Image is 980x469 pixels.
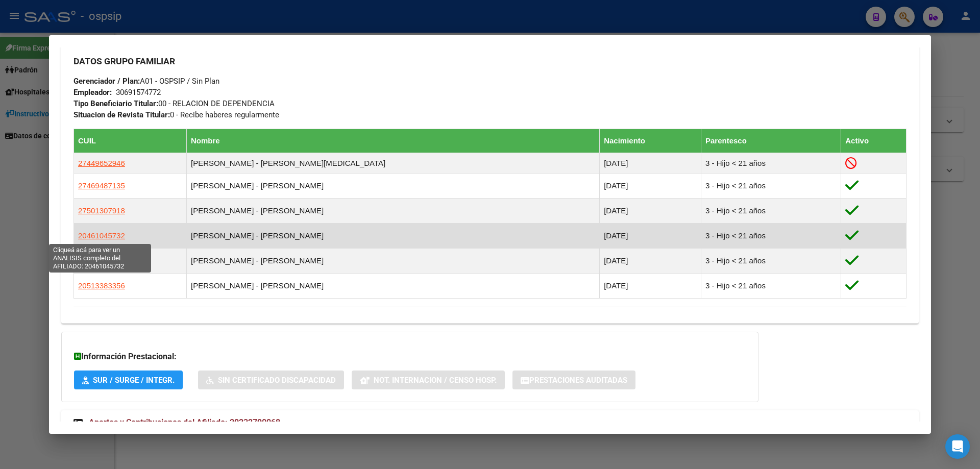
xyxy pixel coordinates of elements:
[187,174,600,199] td: [PERSON_NAME] - [PERSON_NAME]
[701,199,841,224] td: 3 - Hijo < 21 años
[600,224,701,249] td: [DATE]
[198,371,344,389] button: Sin Certificado Discapacidad
[600,174,701,199] td: [DATE]
[701,174,841,199] td: 3 - Hijo < 21 años
[600,274,701,299] td: [DATE]
[600,129,701,153] th: Nacimiento
[73,56,906,67] h3: DATOS GRUPO FAMILIAR
[512,371,635,389] button: Prestaciones Auditadas
[701,224,841,249] td: 3 - Hijo < 21 años
[73,77,140,86] strong: Gerenciador / Plan:
[187,199,600,224] td: [PERSON_NAME] - [PERSON_NAME]
[73,99,275,108] span: 00 - RELACION DE DEPENDENCIA
[701,153,841,174] td: 3 - Hijo < 21 años
[78,281,125,290] span: 20513383356
[116,87,161,98] div: 30691574772
[78,181,125,190] span: 27469487135
[701,129,841,153] th: Parentesco
[352,371,505,389] button: Not. Internacion / Censo Hosp.
[701,249,841,274] td: 3 - Hijo < 21 años
[73,110,279,119] span: 0 - Recibe haberes regularmente
[600,249,701,274] td: [DATE]
[187,153,600,174] td: [PERSON_NAME] - [PERSON_NAME][MEDICAL_DATA]
[74,129,187,153] th: CUIL
[73,110,170,119] strong: Situacion de Revista Titular:
[74,371,183,389] button: SUR / SURGE / INTEGR.
[73,77,219,86] span: A01 - OSPSIP / Sin Plan
[218,376,336,385] span: Sin Certificado Discapacidad
[529,376,627,385] span: Prestaciones Auditadas
[73,88,112,97] strong: Empleador:
[841,129,906,153] th: Activo
[187,249,600,274] td: [PERSON_NAME] - [PERSON_NAME]
[78,159,125,167] span: 27449652946
[945,434,970,459] div: Open Intercom Messenger
[701,274,841,299] td: 3 - Hijo < 21 años
[600,199,701,224] td: [DATE]
[187,274,600,299] td: [PERSON_NAME] - [PERSON_NAME]
[600,153,701,174] td: [DATE]
[74,351,746,363] h3: Información Prestacional:
[78,206,125,215] span: 27501307918
[61,410,919,435] mat-expansion-panel-header: Aportes y Contribuciones del Afiliado: 20232790068
[187,224,600,249] td: [PERSON_NAME] - [PERSON_NAME]
[73,99,158,108] strong: Tipo Beneficiario Titular:
[78,256,125,265] span: 27484359127
[374,376,497,385] span: Not. Internacion / Censo Hosp.
[187,129,600,153] th: Nombre
[78,231,125,240] span: 20461045732
[89,417,280,427] span: Aportes y Contribuciones del Afiliado: 20232790068
[93,376,175,385] span: SUR / SURGE / INTEGR.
